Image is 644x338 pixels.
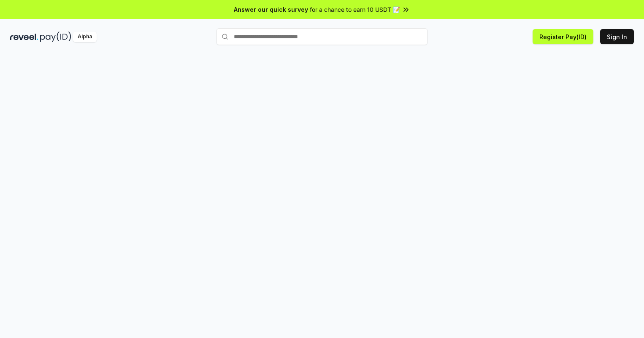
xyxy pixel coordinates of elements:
[73,32,97,42] div: Alpha
[10,32,38,42] img: reveel_dark
[533,29,593,44] button: Register Pay(ID)
[600,29,634,44] button: Sign In
[40,32,71,42] img: pay_id
[234,5,308,14] span: Answer our quick survey
[310,5,400,14] span: for a chance to earn 10 USDT 📝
